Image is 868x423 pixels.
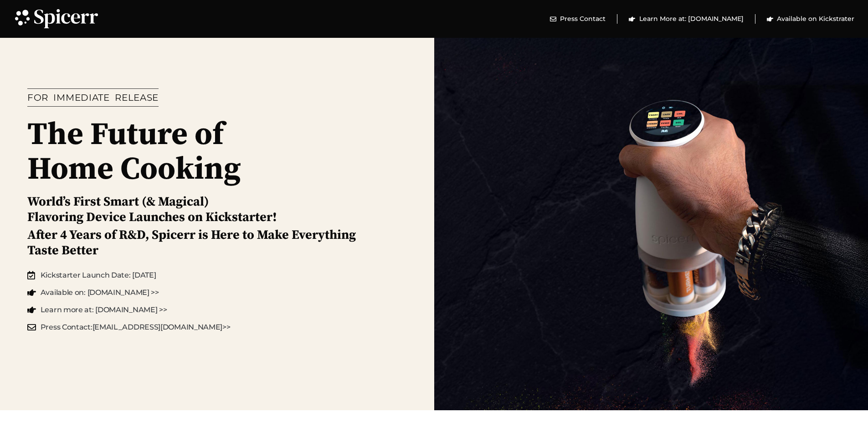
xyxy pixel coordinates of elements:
a: Available on Kickstrater [767,14,855,24]
h2: World’s First Smart (& Magical) Flavoring Device Launches on Kickstarter! [27,194,277,225]
a: Press Contact:[EMAIL_ADDRESS][DOMAIN_NAME]>> [27,322,231,333]
h1: FOR IMMEDIATE RELEASE [27,93,159,102]
span: Learn more at: [DOMAIN_NAME] >> [38,304,167,315]
a: Available on: [DOMAIN_NAME] >> [27,287,231,298]
span: Available on: [DOMAIN_NAME] >> [38,287,159,298]
a: Learn more at: [DOMAIN_NAME] >> [27,304,231,315]
a: Press Contact [550,14,606,24]
a: Learn More at: [DOMAIN_NAME] [629,14,744,24]
h1: The Future of Home Cooking [27,118,248,187]
span: Learn More at: [DOMAIN_NAME] [637,14,744,24]
span: Press Contact: [EMAIL_ADDRESS][DOMAIN_NAME] >> [38,322,231,333]
span: Kickstarter Launch Date: [DATE] [38,270,156,281]
span: Press Contact [558,14,606,24]
span: Available on Kickstrater [775,14,854,24]
h2: After 4 Years of R&D, Spicerr is Here to Make Everything Taste Better [27,227,389,258]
